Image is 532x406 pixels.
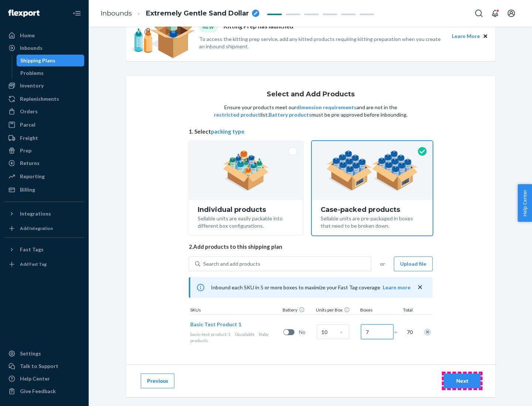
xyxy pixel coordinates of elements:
[20,108,38,115] div: Orders
[20,134,38,142] div: Freight
[20,57,55,64] div: Shipping Plans
[4,184,84,196] a: Billing
[488,6,502,21] button: Open notifications
[20,95,59,103] div: Replenishments
[4,106,84,117] a: Orders
[4,385,84,397] button: Give Feedback
[20,69,44,77] div: Problems
[405,328,413,336] span: 70
[4,348,84,359] a: Settings
[326,150,418,191] img: case-pack.59cecea509d18c883b923b81aeac6d0b.png
[4,132,84,144] a: Freight
[4,244,84,255] button: Fast Tags
[452,32,480,40] button: Learn More
[20,375,50,382] div: Help Center
[20,225,53,231] div: Add Integration
[20,210,51,217] div: Integrations
[198,213,294,230] div: Sellable units are easily packable into different box configurations.
[481,32,490,40] button: Close
[359,307,396,314] div: Boxes
[20,350,41,357] div: Settings
[20,186,35,193] div: Billing
[189,243,433,251] span: 2. Add products to this shipping plan
[4,171,84,182] a: Reporting
[20,159,40,167] div: Returns
[317,324,349,339] input: Case Quantity
[321,206,424,213] div: Case-packed products
[4,42,84,54] a: Inbounds
[203,260,260,268] div: Search and add products
[100,9,132,17] a: Inbounds
[189,307,281,314] div: SKUs
[199,22,218,32] div: NEW
[4,157,84,169] a: Returns
[504,6,519,21] button: Open account menu
[146,9,249,18] span: Extremely Gentle Sand Dollar
[20,44,42,52] div: Inbounds
[4,258,84,270] a: Add Fast Tag
[424,328,431,336] div: Remove Item
[4,208,84,220] button: Integrations
[4,223,84,234] a: Add Integration
[198,206,294,213] div: Individual products
[383,284,410,291] button: Learn more
[269,111,311,118] button: Battery products
[95,3,265,24] ol: breadcrumbs
[380,260,385,268] span: or
[20,147,31,154] div: Prep
[141,374,174,388] button: Previous
[394,257,433,271] button: Upload file
[17,67,85,79] a: Problems
[444,374,481,388] button: Next
[281,307,314,314] div: Battery
[4,119,84,131] a: Parcel
[69,6,84,21] button: Close Navigation
[518,184,532,222] button: Help Center
[4,145,84,156] a: Prep
[190,331,280,344] div: Baby products
[471,6,486,21] button: Open Search Box
[214,111,260,118] button: restricted product
[20,261,47,267] div: Add Fast Tag
[4,80,84,92] a: Inventory
[321,213,424,230] div: Sellable units are pre-packaged in boxes that need to be broken down.
[20,121,35,128] div: Parcel
[299,328,314,336] span: No
[394,328,402,336] span: =
[296,104,357,111] button: dimension requirements
[4,373,84,385] a: Help Center
[189,277,433,298] div: Inbound each SKU in 5 or more boxes to maximize your Fast Tag coverage
[20,362,58,370] div: Talk to Support
[223,150,269,191] img: individual-pack.facf35554cb0f1810c75b2bd6df2d64e.png
[224,22,293,32] p: Kitting Prep has launched
[190,331,231,337] span: basic-test-product-1
[189,128,433,135] span: 1. Select
[4,360,84,372] a: Talk to Support
[396,307,414,314] div: Total
[20,32,35,39] div: Home
[314,307,359,314] div: Units per Box
[213,104,408,118] p: Ensure your products meet our and are not in the list. must be pre-approved before inbounding.
[17,55,85,66] a: Shipping Plans
[20,246,44,253] div: Fast Tags
[211,128,245,135] button: packing type
[416,283,424,291] button: close
[190,321,241,327] span: Basic Test Product 1
[190,321,241,328] button: Basic Test Product 1
[4,30,84,41] a: Home
[20,82,44,89] div: Inventory
[361,324,393,339] input: Number of boxes
[20,173,45,180] div: Reporting
[199,35,445,50] p: To access the kitting prep service, add any kitted products requiring kitting preparation when yo...
[235,331,255,337] span: 0 available
[20,388,56,395] div: Give Feedback
[4,93,84,105] a: Replenishments
[8,10,40,17] img: Flexport logo
[450,377,474,385] div: Next
[267,91,355,98] h1: Select and Add Products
